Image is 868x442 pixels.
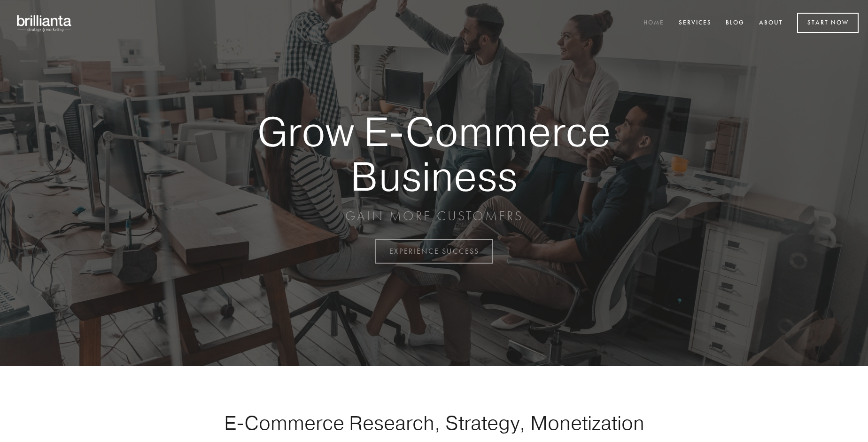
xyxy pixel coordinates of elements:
h1: E-Commerce Research, Strategy, Monetization [194,411,674,434]
strong: Grow E-Commerce Business [225,109,643,198]
img: brillianta - research, strategy, marketing [9,9,80,37]
a: Blog [720,16,751,31]
a: Home [637,16,670,31]
a: About [753,16,789,31]
a: Start Now [797,13,859,33]
a: EXPERIENCE SUCCESS [375,239,493,264]
p: GAIN MORE CUSTOMERS [225,208,643,225]
a: Services [673,16,718,31]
